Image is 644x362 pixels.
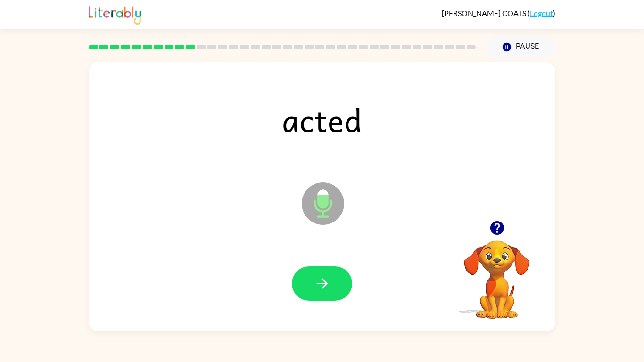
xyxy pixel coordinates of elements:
img: Literably [89,4,141,25]
span: [PERSON_NAME] COATS [442,8,528,17]
video: Your browser must support playing .mp4 files to use Literably. Please try using another browser. [450,226,544,320]
span: acted [268,95,376,144]
a: Logout [530,8,553,17]
div: ( ) [442,8,555,17]
button: Pause [487,36,555,58]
